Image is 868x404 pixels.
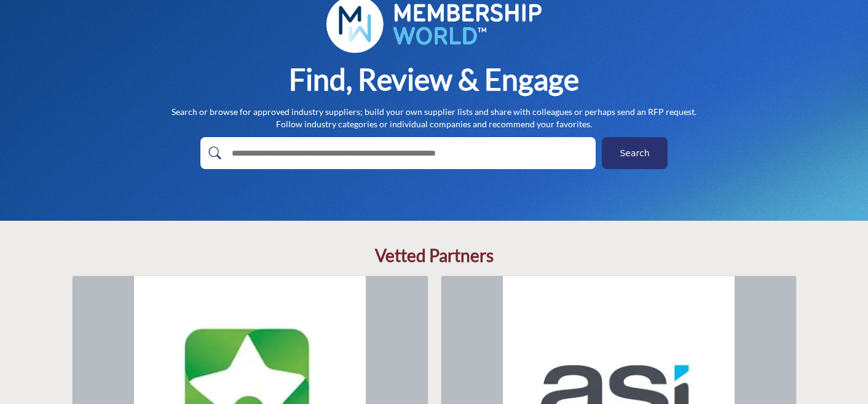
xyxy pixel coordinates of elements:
[289,60,579,98] h1: Find, Review & Engage
[620,147,649,160] span: Search
[172,106,696,130] p: Search or browse for approved industry suppliers; build your own supplier lists and share with co...
[375,245,494,266] h2: Vetted Partners
[602,137,668,169] button: Search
